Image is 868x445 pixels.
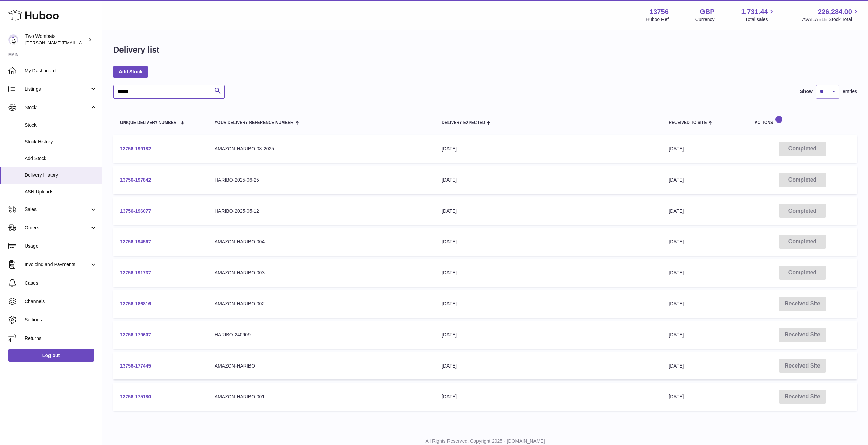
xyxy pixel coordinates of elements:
span: 226,284.00 [818,7,852,16]
div: [DATE] [442,301,655,307]
div: AMAZON-HARIBO-002 [215,301,428,307]
div: [DATE] [442,332,655,338]
span: Sales [25,206,90,213]
div: AMAZON-HARIBO-004 [215,239,428,245]
strong: GBP [700,7,714,16]
span: Add Stock [25,155,97,162]
div: Huboo Ref [646,16,669,23]
span: Total sales [745,16,775,23]
span: [DATE] [669,332,684,338]
span: Unique Delivery Number [120,120,176,125]
span: Stock [25,122,97,128]
span: Invoicing and Payments [25,261,90,268]
span: Stock [25,104,90,111]
a: Add Stock [113,66,148,78]
span: [DATE] [669,301,684,306]
div: HARIBO-2025-05-12 [215,208,428,214]
a: 1,731.44 Total sales [741,7,776,23]
span: Your Delivery Reference Number [215,120,294,125]
div: AMAZON-HARIBO [215,363,428,369]
div: [DATE] [442,239,655,245]
a: Log out [8,349,94,361]
div: HARIBO-240909 [215,332,428,338]
a: 13756-194567 [120,239,151,244]
a: 13756-175180 [120,394,151,399]
span: 1,731.44 [741,7,768,16]
a: 13756-179607 [120,332,151,338]
a: 13756-186816 [120,301,151,306]
a: 13756-196077 [120,208,151,214]
a: 13756-177445 [120,363,151,369]
span: entries [843,88,857,95]
img: philip.carroll@twowombats.com [8,34,18,45]
span: Returns [25,335,97,342]
span: [DATE] [669,270,684,275]
div: Actions [755,116,850,125]
div: [DATE] [442,363,655,369]
div: [DATE] [442,208,655,214]
span: [PERSON_NAME][EMAIL_ADDRESS][PERSON_NAME][DOMAIN_NAME] [25,40,173,45]
span: Orders [25,225,90,231]
span: AVAILABLE Stock Total [802,16,860,23]
span: [DATE] [669,239,684,244]
h1: Delivery list [113,44,159,55]
div: [DATE] [442,270,655,276]
strong: 13756 [650,7,669,16]
label: Show [800,88,813,95]
div: Currency [695,16,715,23]
a: 226,284.00 AVAILABLE Stock Total [802,7,860,23]
span: Usage [25,243,97,249]
div: [DATE] [442,177,655,183]
span: Listings [25,86,90,92]
span: Received to Site [669,120,707,125]
span: ASN Uploads [25,189,97,195]
a: 13756-197842 [120,177,151,183]
div: HARIBO-2025-06-25 [215,177,428,183]
span: Channels [25,298,97,305]
span: Delivery History [25,172,97,178]
span: [DATE] [669,146,684,152]
span: [DATE] [669,394,684,399]
a: 13756-191737 [120,270,151,275]
div: [DATE] [442,393,655,400]
div: AMAZON-HARIBO-003 [215,270,428,276]
a: 13756-199182 [120,146,151,152]
span: My Dashboard [25,68,97,74]
div: Two Wombats [25,33,87,46]
div: [DATE] [442,146,655,152]
span: [DATE] [669,208,684,214]
span: Stock History [25,139,97,145]
div: AMAZON-HARIBO-08-2025 [215,146,428,152]
span: Cases [25,280,97,286]
span: [DATE] [669,177,684,183]
span: [DATE] [669,363,684,369]
span: Settings [25,317,97,323]
div: AMAZON-HARIBO-001 [215,393,428,400]
span: Delivery Expected [442,120,485,125]
p: All Rights Reserved. Copyright 2025 - [DOMAIN_NAME] [108,438,863,444]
